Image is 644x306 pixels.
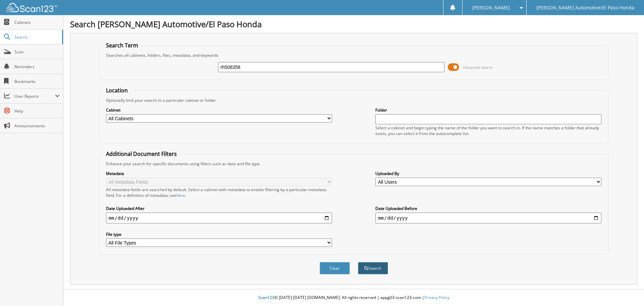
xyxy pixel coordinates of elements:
[358,262,388,274] button: Search
[375,107,601,113] label: Folder
[106,231,332,237] label: File type
[14,19,60,25] span: Cabinets
[14,64,60,70] span: Reminders
[103,161,605,167] div: Enhance your search for specific documents using filters such as date and file type.
[106,187,332,198] div: All metadata fields are searched by default. Select a cabinet with metadata to enable filtering b...
[536,6,634,10] span: [PERSON_NAME] Automotive/El Paso Honda
[375,125,601,136] div: Select a cabinet and begin typing the name of the folder you want to search in. If the name match...
[7,3,57,12] img: scan123-logo-white.svg
[106,206,332,211] label: Date Uploaded After
[424,295,449,300] a: Privacy Policy
[610,274,644,306] iframe: Chat Widget
[14,34,59,40] span: Search
[14,123,60,129] span: Announcements
[14,79,60,84] span: Bookmarks
[375,206,601,211] label: Date Uploaded Before
[14,93,55,99] span: User Reports
[103,97,605,103] div: Optionally limit your search to a particular cabinet or folder
[14,108,60,114] span: Help
[258,295,274,300] span: Scan123
[320,262,350,274] button: Clear
[375,171,601,176] label: Uploaded By
[106,107,332,113] label: Cabinet
[14,49,60,55] span: Scan
[103,42,142,49] legend: Search Term
[176,192,185,198] a: here
[103,87,131,94] legend: Location
[103,150,180,158] legend: Additional Document Filters
[103,52,605,58] div: Searches all cabinets, folders, files, metadata, and keywords
[472,6,510,10] span: [PERSON_NAME]
[70,18,637,30] h1: Search [PERSON_NAME] Automotive/El Paso Honda
[375,213,601,223] input: end
[63,290,644,306] div: © [DATE]-[DATE] [DOMAIN_NAME]. All rights reserved | appg03-scan123-com |
[463,65,493,70] span: Advanced Search
[106,213,332,223] input: start
[106,171,332,176] label: Metadata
